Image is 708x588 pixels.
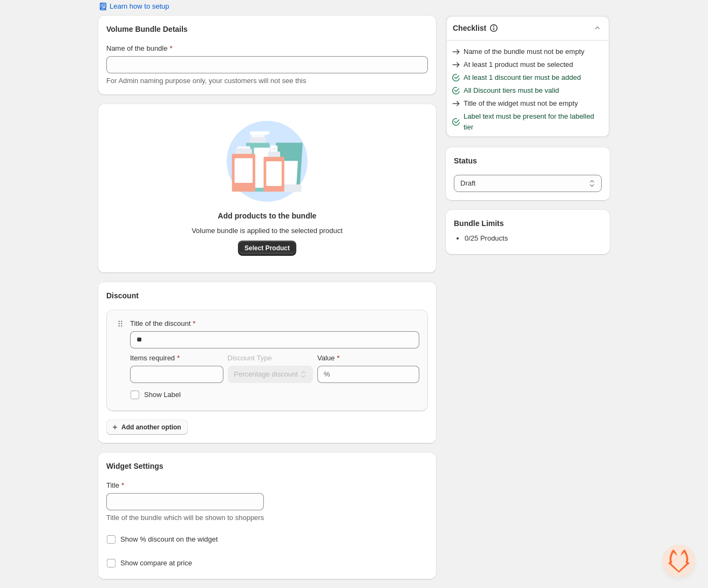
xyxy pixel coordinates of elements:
h3: Checklist [453,23,486,33]
span: At least 1 discount tier must be added [464,72,581,83]
span: Title of the widget must not be empty [464,98,578,109]
label: Value [317,353,339,364]
div: Ouvrir le chat [663,545,695,577]
div: % [324,369,330,380]
h3: Status [454,155,602,166]
h3: Discount [106,290,139,301]
span: Learn how to setup [110,2,169,11]
span: Title of the bundle which will be shown to shoppers [106,514,264,522]
label: Items required [130,353,180,364]
span: For Admin naming purpose only, your customers will not see this [106,77,306,85]
h3: Widget Settings [106,461,164,471]
span: Name of the bundle must not be empty [464,46,584,57]
h3: Add products to the bundle [218,210,317,221]
button: Add another option [106,420,188,435]
span: Show compare at price [120,559,192,567]
label: Discount Type [228,353,272,364]
h3: Volume Bundle Details [106,24,428,35]
label: Title of the discount [130,318,195,329]
span: Label text must be present for the labelled tier [464,111,605,133]
span: Select Product [244,244,290,252]
span: Show Label [144,391,181,399]
h3: Bundle Limits [454,218,504,229]
span: All Discount tiers must be valid [464,85,559,96]
span: At least 1 product must be selected [464,59,573,70]
label: Name of the bundle [106,43,173,54]
span: Add another option [121,423,181,432]
span: 0/25 Products [465,234,508,242]
button: Select Product [238,241,296,256]
span: Volume bundle is applied to the selected product [192,225,343,236]
span: Show % discount on the widget [120,535,218,543]
label: Title [106,480,124,491]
